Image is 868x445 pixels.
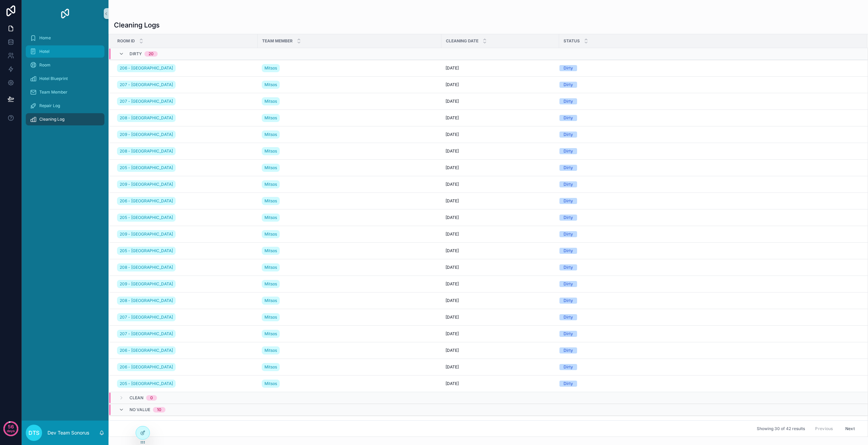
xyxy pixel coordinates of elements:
[264,148,277,154] span: Mitsos
[262,380,280,388] a: Mitsos
[559,231,859,237] a: Dirty
[262,263,280,271] a: Mitsos
[120,348,173,353] span: 206 - [GEOGRAPHIC_DATA]
[117,96,254,107] a: 207 - [GEOGRAPHIC_DATA]
[130,395,143,401] span: Clean
[117,295,254,306] a: 208 - [GEOGRAPHIC_DATA]
[262,196,437,206] a: Mitsos
[47,429,89,436] p: Dev Team Sonorus
[559,331,859,337] a: Dirty
[446,132,555,137] a: [DATE]
[564,82,573,88] div: Dirty
[117,129,254,140] a: 209 - [GEOGRAPHIC_DATA]
[564,148,573,154] div: Dirty
[446,215,555,220] a: [DATE]
[26,100,104,112] a: Repair Log
[446,348,555,353] a: [DATE]
[39,76,68,81] span: Hotel Blueprint
[559,347,859,353] a: Dirty
[264,215,277,220] span: Mitsos
[120,331,173,337] span: 207 - [GEOGRAPHIC_DATA]
[262,214,280,222] a: Mitsos
[446,182,459,187] span: [DATE]
[446,265,555,270] a: [DATE]
[446,182,555,187] a: [DATE]
[262,113,437,123] a: Mitsos
[559,132,859,138] a: Dirty
[446,82,459,87] span: [DATE]
[117,230,176,238] a: 209 - [GEOGRAPHIC_DATA]
[117,64,176,72] a: 206 - [GEOGRAPHIC_DATA]
[264,165,277,170] span: Mitsos
[264,82,277,87] span: Mitsos
[262,330,280,338] a: Mitsos
[446,281,459,287] span: [DATE]
[446,198,459,204] span: [DATE]
[841,423,860,434] button: Next
[117,130,176,139] a: 209 - [GEOGRAPHIC_DATA]
[446,381,459,386] span: [DATE]
[262,114,280,122] a: Mitsos
[446,348,459,353] span: [DATE]
[446,115,459,121] span: [DATE]
[564,98,573,104] div: Dirty
[446,215,459,220] span: [DATE]
[564,115,573,121] div: Dirty
[446,298,459,303] span: [DATE]
[117,197,176,205] a: 206 - [GEOGRAPHIC_DATA]
[117,162,254,173] a: 205 - [GEOGRAPHIC_DATA]
[446,231,555,237] a: [DATE]
[117,279,254,289] a: 209 - [GEOGRAPHIC_DATA]
[264,99,277,104] span: Mitsos
[262,378,437,389] a: Mitsos
[446,419,450,424] span: --
[446,148,459,154] span: [DATE]
[446,331,555,337] a: [DATE]
[564,181,573,187] div: Dirty
[446,65,555,71] a: [DATE]
[117,38,135,44] span: Room ID
[120,99,173,104] span: 207 - [GEOGRAPHIC_DATA]
[39,117,64,122] span: Cleaning Log
[446,298,555,303] a: [DATE]
[26,32,104,44] a: Home
[262,295,437,306] a: Mitsos
[262,81,280,89] a: Mitsos
[262,247,280,255] a: Mitsos
[564,364,573,370] div: Dirty
[117,362,254,372] a: 206 - [GEOGRAPHIC_DATA]
[120,115,173,121] span: 208 - [GEOGRAPHIC_DATA]
[120,148,173,154] span: 208 - [GEOGRAPHIC_DATA]
[564,38,580,44] span: Status
[564,331,573,337] div: Dirty
[559,281,859,287] a: Dirty
[446,331,459,337] span: [DATE]
[564,248,573,254] div: Dirty
[117,180,176,188] a: 209 - [GEOGRAPHIC_DATA]
[559,419,859,424] a: --
[262,38,293,44] span: Team Member
[564,231,573,237] div: Dirty
[559,82,859,88] a: Dirty
[120,265,173,270] span: 208 - [GEOGRAPHIC_DATA]
[117,330,176,338] a: 207 - [GEOGRAPHIC_DATA]
[120,248,173,254] span: 205 - [GEOGRAPHIC_DATA]
[262,212,437,223] a: Mitsos
[262,297,280,305] a: Mitsos
[39,89,67,95] span: Team Member
[262,313,280,321] a: Mitsos
[262,97,280,105] a: Mitsos
[8,423,14,430] p: 56
[564,314,573,320] div: Dirty
[264,364,277,370] span: Mitsos
[28,429,39,437] span: DTS
[117,247,176,255] a: 205 - [GEOGRAPHIC_DATA]
[39,35,51,41] span: Home
[264,198,277,204] span: Mitsos
[117,378,254,389] a: 205 - [GEOGRAPHIC_DATA]
[446,99,459,104] span: [DATE]
[264,315,277,320] span: Mitsos
[446,38,478,44] span: Cleaning Date
[26,86,104,98] a: Team Member
[120,198,173,204] span: 206 - [GEOGRAPHIC_DATA]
